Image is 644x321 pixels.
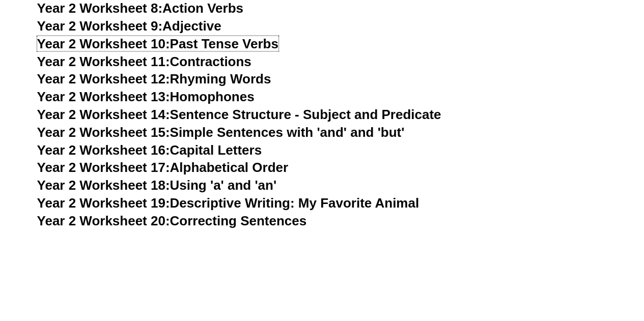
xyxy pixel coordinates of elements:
[37,124,170,139] span: Year 2 Worksheet 15:
[37,213,307,228] a: Year 2 Worksheet 20:Correcting Sentences
[37,89,170,104] span: Year 2 Worksheet 13:
[37,18,221,33] a: Year 2 Worksheet 9:Adjective
[37,71,170,86] span: Year 2 Worksheet 12:
[37,106,441,122] a: Year 2 Worksheet 14:Sentence Structure - Subject and Predicate
[37,159,288,174] a: Year 2 Worksheet 17:Alphabetical Order
[37,36,170,51] span: Year 2 Worksheet 10:
[37,53,170,69] span: Year 2 Worksheet 11:
[37,71,271,86] a: Year 2 Worksheet 12:Rhyming Words
[37,142,262,157] a: Year 2 Worksheet 16:Capital Letters
[37,213,170,228] span: Year 2 Worksheet 20:
[37,177,170,192] span: Year 2 Worksheet 18:
[37,89,255,104] a: Year 2 Worksheet 13:Homophones
[37,177,276,192] a: Year 2 Worksheet 18:Using 'a' and 'an'
[37,18,163,33] span: Year 2 Worksheet 9:
[37,124,405,139] a: Year 2 Worksheet 15:Simple Sentences with 'and' and 'but'
[37,195,170,210] span: Year 2 Worksheet 19:
[474,206,644,321] iframe: Chat Widget
[37,195,419,210] a: Year 2 Worksheet 19:Descriptive Writing: My Favorite Animal
[37,159,170,174] span: Year 2 Worksheet 17:
[37,36,278,51] a: Year 2 Worksheet 10:Past Tense Verbs
[37,53,251,69] a: Year 2 Worksheet 11:Contractions
[37,106,170,122] span: Year 2 Worksheet 14:
[37,142,170,157] span: Year 2 Worksheet 16:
